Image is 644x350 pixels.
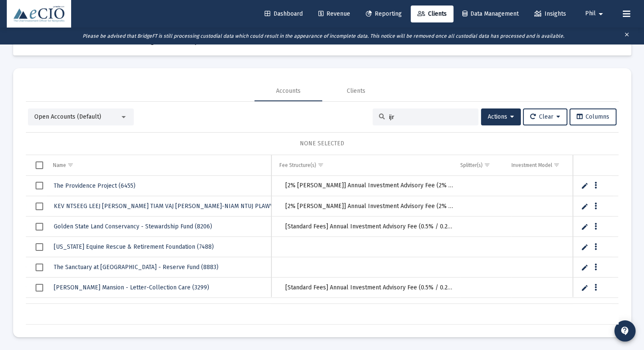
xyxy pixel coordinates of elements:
[279,196,460,217] td: [2% [PERSON_NAME]] Annual Investment Advisory Fee (2% Cap)
[54,182,135,189] span: The Providence Project (6455)
[530,113,560,120] span: Clear
[581,264,589,271] a: Edit
[174,298,226,318] td: $69,958.85
[34,113,101,120] span: Open Accounts (Default)
[225,298,279,318] td: 8324556
[581,243,589,251] a: Edit
[258,6,310,22] a: Dashboard
[276,87,301,95] div: Accounts
[36,264,43,271] div: Select row
[67,162,74,168] span: Show filter options for column 'Name'
[481,108,521,125] button: Actions
[569,108,616,125] button: Columns
[575,5,616,22] button: Phil
[312,6,357,22] a: Revenue
[506,155,573,175] td: Column Investment Model
[359,6,409,22] a: Reporting
[454,155,506,175] td: Column Splitter(s)
[577,113,609,120] span: Columns
[581,203,589,210] a: Edit
[624,30,630,42] mat-icon: clear
[53,220,213,233] a: Golden State Land Conservancy - Stewardship Fund (8206)
[417,10,447,17] span: Clients
[620,326,630,336] mat-icon: contact_support
[460,162,482,169] div: Splitter(s)
[596,6,606,22] mat-icon: arrow_drop_down
[581,223,589,231] a: Edit
[54,243,214,250] span: [US_STATE] Equine Rescue & Retirement Foundation (7488)
[53,200,313,212] a: KEV NTSEEG LEEJ [PERSON_NAME] TIAM VAJ [PERSON_NAME]-NIAM NTUJ PLAWV YIS FAI (0165)
[318,162,324,168] span: Show filter options for column 'Fee Structure(s)'
[54,284,209,291] span: [PERSON_NAME] Mansion - Letter-Collection Care (3299)
[36,203,43,210] div: Select row
[53,261,219,273] a: The Sanctuary at [GEOGRAPHIC_DATA] - Reserve Fund (8883)
[13,6,65,22] img: Dashboard
[54,223,212,230] span: Golden State Land Conservancy - Stewardship Fund (8206)
[274,155,454,175] td: Column Fee Structure(s)
[318,10,350,17] span: Revenue
[279,298,460,318] td: [Friends and Family Fees] Investment Advisory Fee (0.25%)
[528,6,573,22] a: Insights
[36,182,43,189] div: Select row
[265,10,303,17] span: Dashboard
[53,281,210,294] a: [PERSON_NAME] Mansion - Letter-Collection Care (3299)
[279,278,460,298] td: [Standard Fees] Annual Investment Advisory Fee (0.5% / 0.25%)
[47,155,272,175] td: Column Name
[53,180,136,192] a: The Providence Project (6455)
[54,203,312,210] span: KEV NTSEEG LEEJ [PERSON_NAME] TIAM VAJ [PERSON_NAME]-NIAM NTUJ PLAWV YIS FAI (0165)
[54,264,218,271] span: The Sanctuary at [GEOGRAPHIC_DATA] - Reserve Fund (8883)
[581,284,589,292] a: Edit
[581,182,589,189] a: Edit
[53,162,66,169] div: Name
[33,139,612,148] div: NONE SELECTED
[553,162,560,168] span: Show filter options for column 'Investment Model'
[511,162,552,169] div: Investment Model
[462,10,519,17] span: Data Management
[347,87,365,95] div: Clients
[36,243,43,251] div: Select row
[122,298,174,318] td: [PERSON_NAME]
[36,284,43,292] div: Select row
[585,10,596,17] span: Phil
[366,10,402,17] span: Reporting
[279,217,460,237] td: [Standard Fees] Annual Investment Advisory Fee (0.5% / 0.25%)
[26,155,619,325] div: Data grid
[389,114,472,121] input: Search
[534,10,566,17] span: Insights
[53,241,215,253] a: [US_STATE] Equine Rescue & Retirement Foundation (7488)
[411,6,453,22] a: Clients
[456,6,525,22] a: Data Management
[484,162,490,168] span: Show filter options for column 'Splitter(s)'
[279,162,316,169] div: Fee Structure(s)
[36,161,43,169] div: Select all
[523,108,567,125] button: Clear
[36,223,43,231] div: Select row
[488,113,514,120] span: Actions
[279,176,460,196] td: [2% [PERSON_NAME]] Annual Investment Advisory Fee (2% Cap)
[83,33,564,39] i: Please be advised that BridgeFT is still processing custodial data which could result in the appe...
